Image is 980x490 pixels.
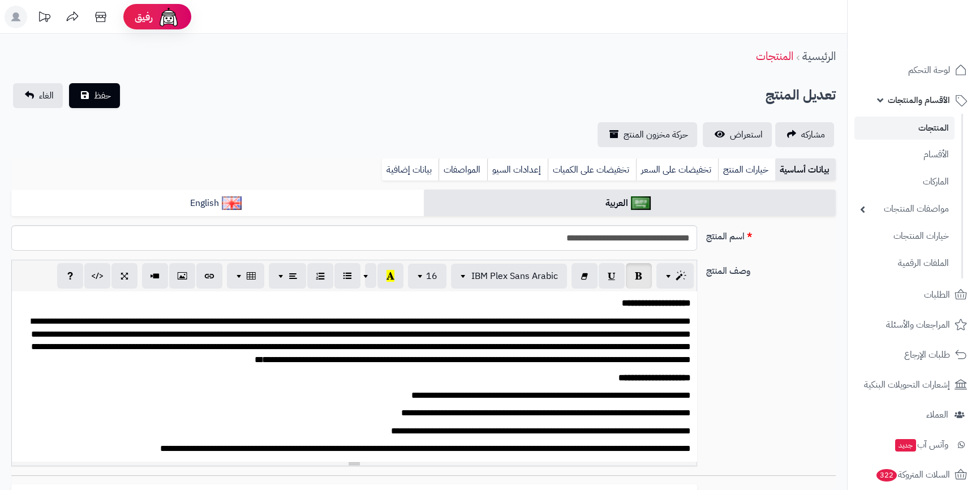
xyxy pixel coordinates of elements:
[13,83,63,108] a: الغاء
[766,84,836,107] h2: تعديل المنتج
[904,347,950,363] span: طلبات الإرجاع
[426,269,437,283] span: 16
[382,158,439,181] a: بيانات إضافية
[624,128,688,141] span: حركة مخزون المنتج
[69,83,120,108] button: حفظ
[854,401,973,428] a: العملاء
[801,128,825,141] span: مشاركه
[157,6,180,28] img: ai-face.png
[924,287,950,303] span: الطلبات
[854,341,973,368] a: طلبات الإرجاع
[854,461,973,488] a: السلات المتروكة322
[94,89,111,102] span: حفظ
[598,122,697,147] a: حركة مخزون المنتج
[775,158,836,181] a: بيانات أساسية
[775,122,834,147] a: مشاركه
[854,251,955,276] a: الملفات الرقمية
[451,264,567,289] button: IBM Plex Sans Arabic
[703,122,772,147] a: استعراض
[894,437,948,453] span: وآتس آب
[548,158,636,181] a: تخفيضات على الكميات
[895,439,916,452] span: جديد
[439,158,487,181] a: المواصفات
[636,158,718,181] a: تخفيضات على السعر
[487,158,548,181] a: إعدادات السيو
[730,128,763,141] span: استعراض
[854,311,973,338] a: المراجعات والأسئلة
[854,224,955,248] a: خيارات المنتجات
[876,469,897,482] span: 322
[854,431,973,458] a: وآتس آبجديد
[702,260,841,278] label: وصف المنتج
[854,170,955,194] a: الماركات
[408,264,446,289] button: 16
[718,158,775,181] a: خيارات المنتج
[886,317,950,333] span: المراجعات والأسئلة
[854,143,955,167] a: الأقسام
[908,62,950,78] span: لوحة التحكم
[471,269,558,283] span: IBM Plex Sans Arabic
[39,89,54,102] span: الغاء
[30,6,58,31] a: تحديثات المنصة
[854,281,973,308] a: الطلبات
[222,196,242,210] img: English
[854,197,955,221] a: مواصفات المنتجات
[926,407,948,423] span: العملاء
[888,92,950,108] span: الأقسام والمنتجات
[854,371,973,398] a: إشعارات التحويلات البنكية
[631,196,651,210] img: العربية
[854,57,973,84] a: لوحة التحكم
[702,225,841,243] label: اسم المنتج
[875,467,950,483] span: السلات المتروكة
[135,10,153,24] span: رفيق
[854,117,955,140] a: المنتجات
[864,377,950,393] span: إشعارات التحويلات البنكية
[11,190,424,217] a: English
[802,48,836,65] a: الرئيسية
[756,48,793,65] a: المنتجات
[424,190,836,217] a: العربية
